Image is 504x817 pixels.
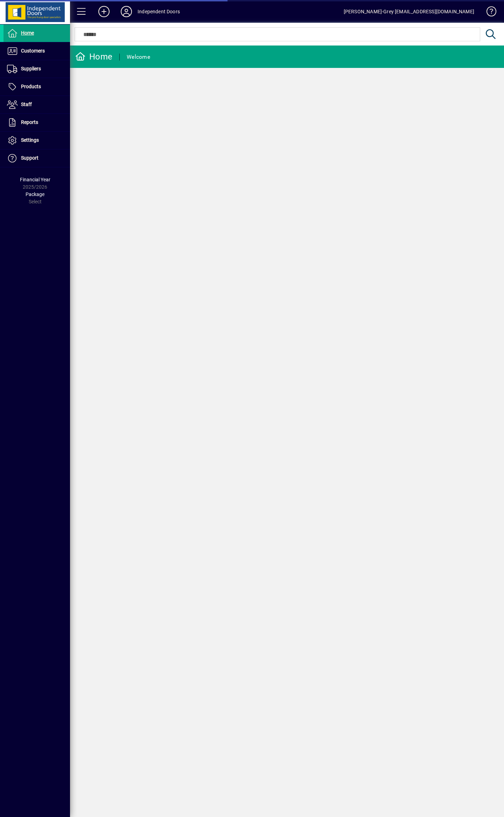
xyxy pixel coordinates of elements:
[21,30,34,36] span: Home
[3,42,70,60] a: Customers
[21,137,39,143] span: Settings
[21,48,45,54] span: Customers
[127,51,150,63] div: Welcome
[20,177,50,182] span: Financial Year
[3,60,70,78] a: Suppliers
[21,119,38,125] span: Reports
[481,1,495,24] a: Knowledge Base
[26,191,44,197] span: Package
[21,155,38,161] span: Support
[138,6,180,17] div: Independent Doors
[93,5,115,18] button: Add
[3,78,70,96] a: Products
[3,132,70,149] a: Settings
[3,114,70,131] a: Reports
[21,102,32,107] span: Staff
[115,5,138,18] button: Profile
[3,96,70,113] a: Staff
[344,6,474,17] div: [PERSON_NAME]-Grey [EMAIL_ADDRESS][DOMAIN_NAME]
[21,66,41,71] span: Suppliers
[21,84,41,89] span: Products
[3,149,70,167] a: Support
[75,51,112,62] div: Home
